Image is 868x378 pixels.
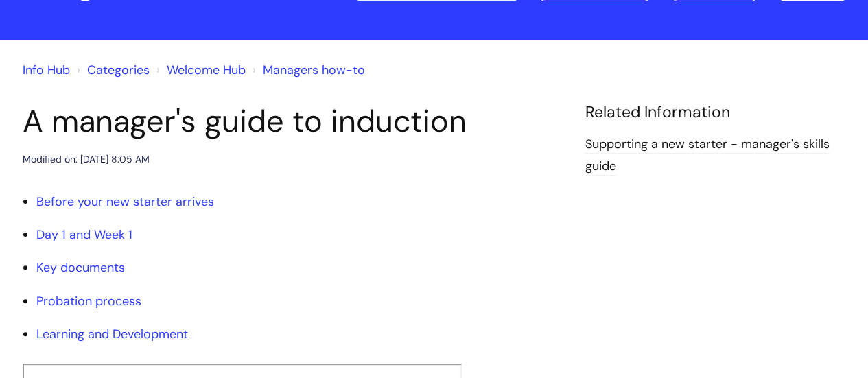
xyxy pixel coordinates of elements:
[249,59,365,81] li: Managers how-to
[167,62,246,78] a: Welcome Hub
[585,103,846,122] h4: Related Information
[36,326,188,342] a: Learning and Development
[23,103,565,140] h1: A manager's guide to induction
[36,226,132,243] a: Day 1 and Week 1
[87,62,150,78] a: Categories
[23,151,150,168] div: Modified on: [DATE] 8:05 AM
[36,293,141,309] a: Probation process
[585,136,830,176] a: Supporting a new starter - manager's skills guide
[263,62,365,78] a: Managers how-to
[23,62,70,78] a: Info Hub
[73,59,150,81] li: Solution home
[36,193,214,210] a: Before your new starter arrives
[153,59,246,81] li: Welcome Hub
[36,259,125,276] a: Key documents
